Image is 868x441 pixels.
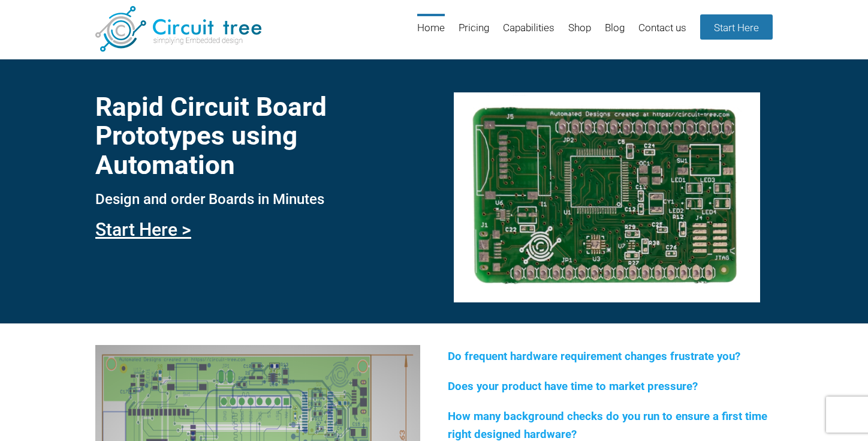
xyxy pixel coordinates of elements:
[638,14,686,53] a: Contact us
[818,393,856,429] iframe: chat widget
[568,14,591,53] a: Shop
[95,6,261,52] img: Circuit Tree
[95,191,420,207] h3: Design and order Boards in Minutes
[503,14,554,53] a: Capabilities
[448,380,698,393] span: Does your product have time to market pressure?
[700,14,773,40] a: Start Here
[448,350,740,363] span: Do frequent hardware requirement changes frustrate you?
[459,14,489,53] a: Pricing
[95,219,191,240] a: Start Here >
[417,14,445,53] a: Home
[448,410,767,441] span: How many background checks do you run to ensure a first time right designed hardware?
[95,92,420,179] h1: Rapid Circuit Board Prototypes using Automation
[605,14,625,53] a: Blog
